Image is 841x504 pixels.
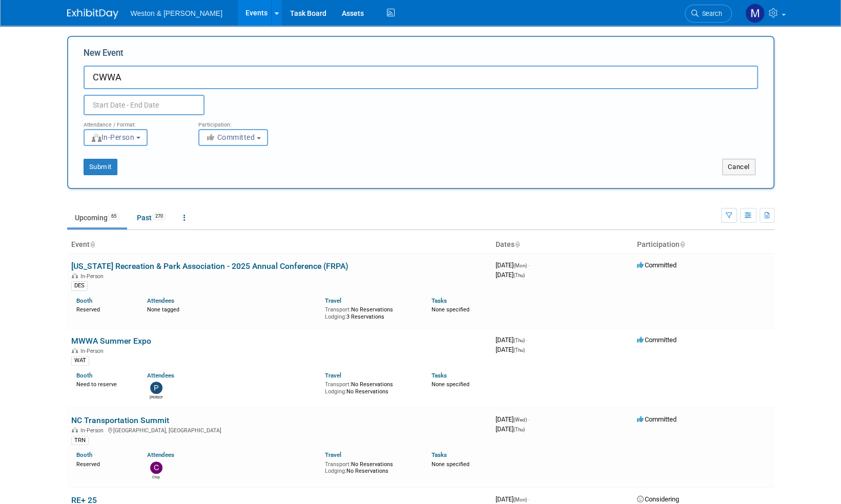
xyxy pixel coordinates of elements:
span: In-Person [80,273,107,280]
div: No Reservations No Reservations [325,459,416,475]
span: [DATE] [496,271,525,279]
a: Travel [325,372,341,379]
span: [DATE] [496,336,528,344]
div: Need to reserve [76,379,132,388]
span: None specified [432,306,469,313]
span: [DATE] [496,415,530,423]
span: [DATE] [496,346,525,353]
div: TRN [71,436,89,445]
div: DES [71,281,88,290]
a: Search [685,5,732,23]
span: In-Person [91,133,135,141]
img: Chip Hutchens [150,461,162,474]
span: (Mon) [514,497,527,502]
img: Patrick Yeo [150,382,162,394]
th: Participation [633,236,774,254]
a: Attendees [147,451,174,458]
img: In-Person Event [72,427,78,432]
span: Committed [206,133,255,141]
span: 65 [108,213,119,220]
div: No Reservations No Reservations [325,379,416,395]
a: Booth [76,451,92,458]
span: (Thu) [514,272,525,278]
div: No Reservations 3 Reservations [325,304,416,320]
span: (Thu) [514,427,525,432]
a: [US_STATE] Recreation & Park Association - 2025 Annual Conference (FRPA) [71,261,348,271]
a: Attendees [147,372,174,379]
span: (Wed) [514,417,527,423]
img: In-Person Event [72,273,78,278]
img: Mary Ann Trujillo [745,4,765,23]
a: Sort by Start Date [515,240,520,248]
span: Transport: [325,461,351,468]
div: None tagged [147,304,317,313]
th: Event [67,236,491,254]
span: In-Person [80,427,107,434]
div: Chip Hutchens [150,474,162,480]
div: Participation: [198,115,298,129]
a: Tasks [432,372,447,379]
a: Upcoming65 [67,208,127,227]
a: Past270 [129,208,174,227]
button: Cancel [722,159,755,175]
span: None specified [432,461,469,468]
span: [DATE] [496,495,530,503]
img: In-Person Event [72,348,78,353]
span: (Thu) [514,347,525,353]
img: ExhibitDay [67,9,118,19]
div: WAT [71,356,89,365]
div: [GEOGRAPHIC_DATA], [GEOGRAPHIC_DATA] [71,426,487,434]
span: Transport: [325,306,351,313]
a: NC Transportation Summit [71,415,169,425]
input: Start Date - End Date [84,95,204,115]
span: Lodging: [325,388,346,395]
span: - [528,495,530,503]
a: Travel [325,451,341,458]
div: Reserved [76,304,132,313]
th: Dates [491,236,633,254]
span: - [526,336,528,344]
span: Transport: [325,381,351,388]
span: Search [699,10,722,17]
span: Weston & [PERSON_NAME] [131,9,222,17]
span: (Mon) [514,263,527,268]
span: Committed [637,415,676,423]
span: Committed [637,336,676,344]
a: Attendees [147,297,174,304]
a: Tasks [432,451,447,458]
button: In-Person [84,129,148,146]
span: In-Person [80,348,107,354]
span: Lodging: [325,468,346,474]
span: - [528,261,530,269]
span: 270 [152,213,166,220]
span: Lodging: [325,313,346,320]
span: [DATE] [496,425,525,433]
a: Tasks [432,297,447,304]
span: - [528,415,530,423]
div: Reserved [76,459,132,468]
a: Sort by Participation Type [680,240,685,248]
a: Travel [325,297,341,304]
div: Attendance / Format: [84,115,183,129]
span: Committed [637,261,676,269]
a: Booth [76,372,92,379]
div: Patrick Yeo [150,394,162,400]
button: Committed [198,129,268,146]
span: [DATE] [496,261,530,269]
input: Name of Trade Show / Conference [84,66,758,89]
a: MWWA Summer Expo [71,336,151,346]
span: None specified [432,381,469,388]
a: Booth [76,297,92,304]
a: Sort by Event Name [90,240,95,248]
button: Submit [84,159,117,175]
label: New Event [84,47,124,63]
span: Considering [637,495,679,503]
span: (Thu) [514,338,525,343]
